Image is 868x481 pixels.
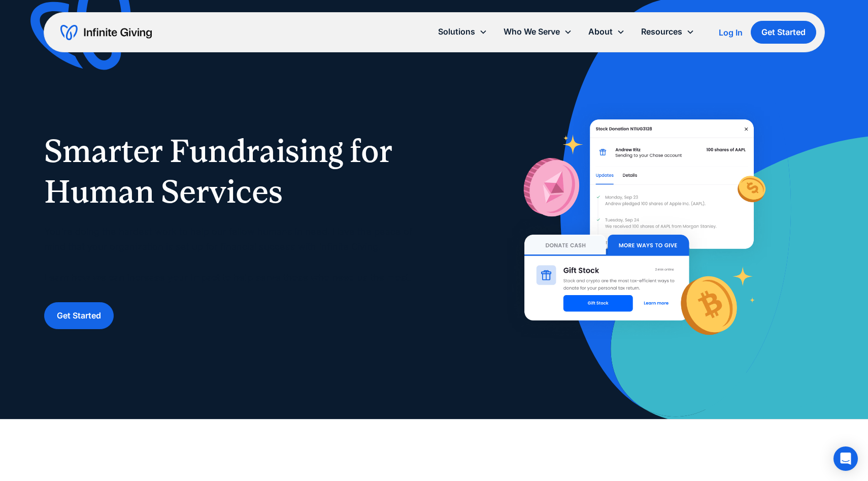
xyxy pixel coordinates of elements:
[44,131,414,212] h1: Smarter Fundraising for Human Services
[503,98,776,362] img: nonprofit donation platform for faith-based organizations and ministries
[751,21,816,44] a: Get Started
[719,28,743,37] div: Log In
[495,21,580,43] div: Who We Serve
[504,25,560,39] div: Who We Serve
[430,21,495,43] div: Solutions
[44,302,114,329] a: Get Started
[44,272,412,283] strong: Learn how we can increase your impact to help serve those who need us the most.
[60,24,152,41] a: home
[44,224,414,286] p: You're doing the hardest work to help our fellow humans in need. Have the peace of mind that your...
[641,25,682,39] div: Resources
[719,26,743,39] a: Log In
[633,21,703,43] div: Resources
[438,25,475,39] div: Solutions
[580,21,633,43] div: About
[588,25,613,39] div: About
[833,446,858,471] div: Open Intercom Messenger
